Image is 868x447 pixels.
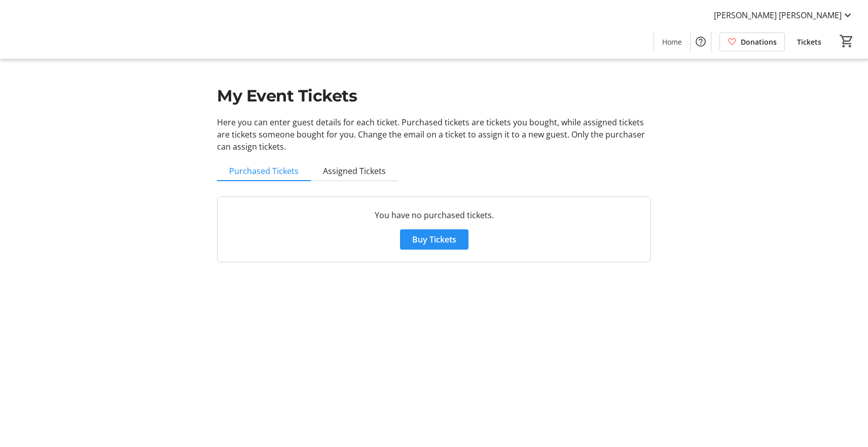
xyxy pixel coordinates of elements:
h1: My Event Tickets [217,84,651,108]
p: You have no purchased tickets. [230,209,638,221]
a: Home [654,32,690,51]
span: Purchased Tickets [229,167,299,175]
a: Donations [719,32,785,51]
span: Donations [741,37,777,47]
button: [PERSON_NAME] [PERSON_NAME] [706,7,862,23]
span: [PERSON_NAME] [PERSON_NAME] [714,9,842,21]
button: Help [691,31,711,52]
span: Tickets [797,37,821,47]
p: Here you can enter guest details for each ticket. Purchased tickets are tickets you bought, while... [217,116,651,153]
span: Home [662,37,682,47]
a: Tickets [789,32,829,51]
span: Assigned Tickets [323,167,386,175]
button: Cart [838,32,856,50]
button: Buy Tickets [400,229,468,250]
span: Buy Tickets [412,233,456,246]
